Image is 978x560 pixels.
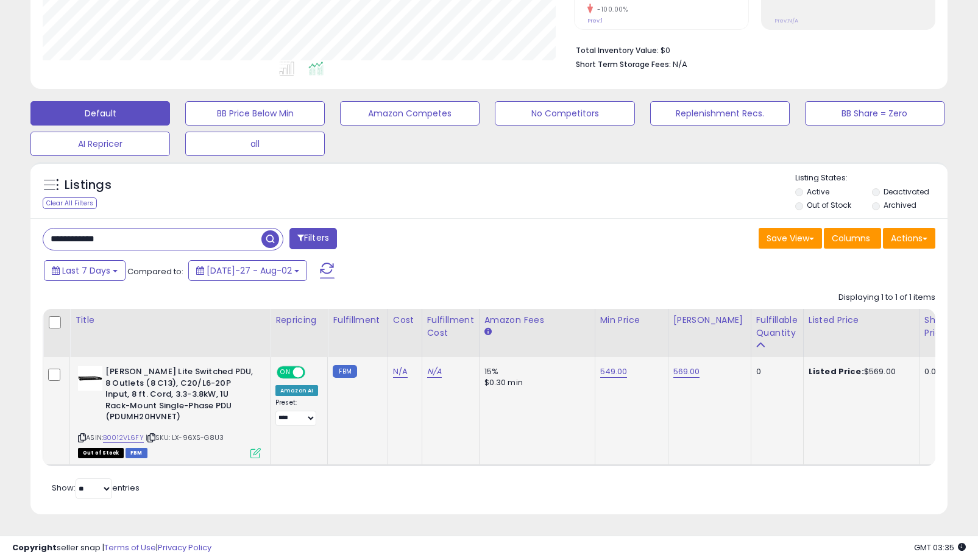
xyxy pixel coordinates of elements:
[914,542,966,553] span: 2025-08-11 03:35 GMT
[127,266,183,277] span: Compared to:
[593,5,628,14] small: -100.00%
[924,314,949,339] div: Ship Price
[12,542,57,553] strong: Copyright
[62,264,110,277] span: Last 7 Days
[650,101,790,126] button: Replenishment Recs.
[832,232,870,244] span: Columns
[484,314,590,327] div: Amazon Fees
[495,101,634,126] button: No Competitors
[484,327,492,338] small: Amazon Fees.
[275,399,318,426] div: Preset:
[75,314,265,327] div: Title
[146,433,224,442] span: | SKU: LX-96XS-G8U3
[30,132,170,156] button: AI Repricer
[576,59,671,69] b: Short Term Storage Fees:
[340,101,480,126] button: Amazon Competes
[103,433,144,443] a: B0012VL6FY
[104,542,156,553] a: Terms of Use
[30,101,170,126] button: Default
[78,448,124,458] span: All listings that are currently out of stock and unavailable for purchase on Amazon
[587,17,603,24] small: Prev: 1
[600,366,628,378] a: 549.00
[185,101,325,126] button: BB Price Below Min
[884,200,916,210] label: Archived
[807,200,851,210] label: Out of Stock
[278,367,293,378] span: ON
[289,228,337,249] button: Filters
[333,314,382,327] div: Fulfillment
[44,260,126,281] button: Last 7 Days
[158,542,211,553] a: Privacy Policy
[185,132,325,156] button: all
[484,366,586,377] div: 15%
[883,228,935,249] button: Actions
[673,314,746,327] div: [PERSON_NAME]
[484,377,586,388] div: $0.30 min
[43,197,97,209] div: Clear All Filters
[393,314,417,327] div: Cost
[576,42,926,57] li: $0
[774,17,798,24] small: Prev: N/A
[795,172,948,184] p: Listing States:
[333,365,356,378] small: FBM
[809,314,914,327] div: Listed Price
[576,45,659,55] b: Total Inventory Value:
[924,366,944,377] div: 0.00
[673,366,700,378] a: 569.00
[12,542,211,554] div: seller snap | |
[427,314,474,339] div: Fulfillment Cost
[673,58,687,70] span: N/A
[188,260,307,281] button: [DATE]-27 - Aug-02
[838,292,935,303] div: Displaying 1 to 1 of 1 items
[126,448,147,458] span: FBM
[809,366,910,377] div: $569.00
[65,177,112,194] h5: Listings
[427,366,442,378] a: N/A
[78,366,102,391] img: 31pD925BAIL._SL40_.jpg
[824,228,881,249] button: Columns
[600,314,663,327] div: Min Price
[884,186,929,197] label: Deactivated
[275,385,318,396] div: Amazon AI
[756,314,798,339] div: Fulfillable Quantity
[809,366,864,377] b: Listed Price:
[207,264,292,277] span: [DATE]-27 - Aug-02
[52,482,140,494] span: Show: entries
[393,366,408,378] a: N/A
[78,366,261,456] div: ASIN:
[759,228,822,249] button: Save View
[807,186,829,197] label: Active
[805,101,944,126] button: BB Share = Zero
[105,366,253,426] b: [PERSON_NAME] Lite Switched PDU, 8 Outlets (8 C13), C20/L6-20P Input, 8 ft. Cord, 3.3-3.8kW, 1U R...
[275,314,322,327] div: Repricing
[756,366,794,377] div: 0
[303,367,323,378] span: OFF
